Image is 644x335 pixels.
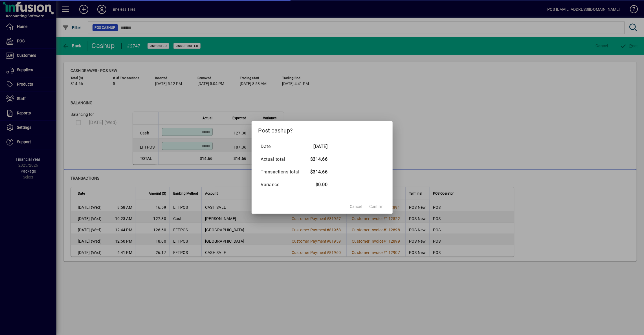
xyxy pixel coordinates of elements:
[252,121,393,138] h2: Post cashup?
[261,153,305,166] td: Actual total
[305,140,328,153] td: [DATE]
[261,178,305,191] td: Variance
[261,166,305,178] td: Transactions total
[305,153,328,166] td: $314.66
[305,178,328,191] td: $0.00
[261,140,305,153] td: Date
[305,166,328,178] td: $314.66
